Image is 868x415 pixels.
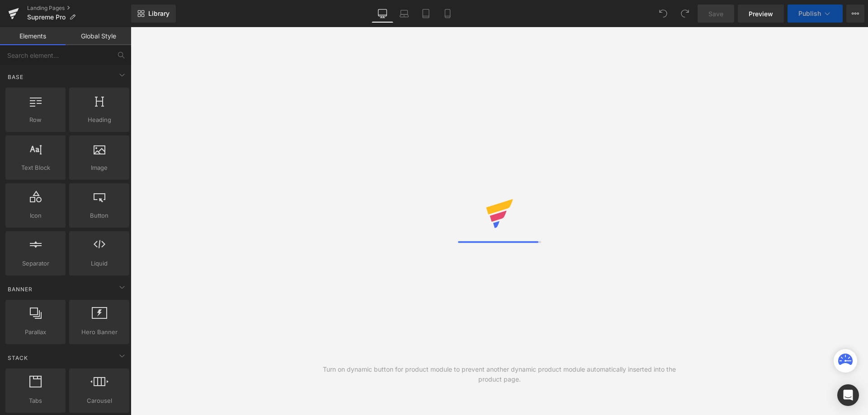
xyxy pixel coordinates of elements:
a: Preview [738,5,784,23]
span: Carousel [72,396,127,406]
span: Button [72,211,127,220]
span: Heading [72,115,127,125]
span: Banner [7,285,33,294]
button: More [846,5,864,23]
span: Library [148,9,170,18]
a: Laptop [393,5,415,23]
span: Supreme Pro [27,14,66,21]
span: Row [8,115,63,125]
div: Turn on dynamic button for product module to prevent another dynamic product module automatically... [315,364,684,384]
span: Image [72,163,127,173]
div: Open Intercom Messenger [837,384,859,406]
a: Landing Pages [27,5,131,12]
span: Base [7,73,24,81]
a: New Library [131,5,176,23]
a: Desktop [372,5,393,23]
a: Global Style [66,27,131,45]
span: Stack [7,354,29,362]
button: Publish [788,5,843,23]
a: Tablet [415,5,437,23]
span: Preview [749,9,773,19]
button: Undo [654,5,672,23]
span: Tabs [8,396,63,406]
span: Separator [8,259,63,268]
span: Parallax [8,327,63,337]
span: Save [708,9,723,19]
span: Liquid [72,259,127,268]
span: Publish [798,10,821,17]
span: Text Block [8,163,63,173]
button: Redo [676,5,694,23]
span: Hero Banner [72,327,127,337]
span: Icon [8,211,63,220]
a: Mobile [437,5,458,23]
